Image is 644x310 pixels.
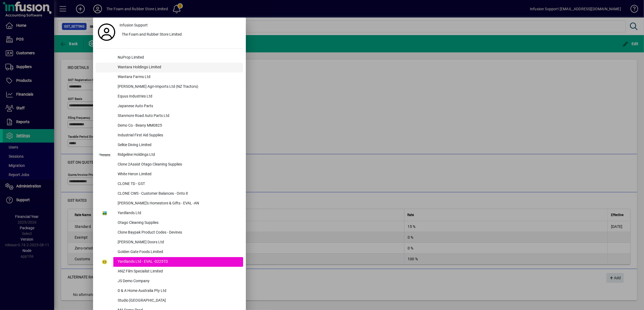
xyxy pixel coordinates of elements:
[113,179,243,189] div: CLONE TD - GST
[120,22,148,28] span: Infusion Support
[113,189,243,199] div: CLONE CWS - Customer Balances - Onto it
[113,286,243,296] div: D & A Home Australia Pty Ltd
[113,111,243,121] div: Stanmore Road Auto Parts Ltd
[96,102,243,111] button: Japanese Auto Parts
[113,150,243,160] div: Ridgeline Holdings Ltd
[113,160,243,170] div: Clone 2Assist Otago Cleaning Supplies
[113,218,243,228] div: Otago Cleaning Supplies
[96,121,243,131] button: Demo Co - Beany MM0825
[117,20,243,30] a: Infusion Support
[96,277,243,286] button: JS Demo Company
[96,208,243,218] button: Yardlands Ltd
[96,218,243,228] button: Otago Cleaning Supplies
[96,111,243,121] button: Stanmore Road Auto Parts Ltd
[113,72,243,82] div: Wantara Farms Ltd
[96,199,243,208] button: [PERSON_NAME]'s Homestore & Gifts - EVAL -AN
[113,131,243,140] div: Industrial First Aid Supplies
[96,296,243,306] button: Studio [GEOGRAPHIC_DATA]
[113,238,243,247] div: [PERSON_NAME] Doors Ltd
[96,170,243,179] button: White Heron Limited
[96,179,243,189] button: CLONE TD - GST
[96,92,243,102] button: Equus Industries Ltd
[96,286,243,296] button: D & A Home Australia Pty Ltd
[113,199,243,208] div: [PERSON_NAME]'s Homestore & Gifts - EVAL -AN
[96,82,243,92] button: [PERSON_NAME] Agri-Imports Ltd (NZ Tractors)
[96,238,243,247] button: [PERSON_NAME] Doors Ltd
[113,140,243,150] div: Selkie Diving Limited
[113,121,243,131] div: Demo Co - Beany MM0825
[96,53,243,63] button: NuProp Limited
[96,160,243,170] button: Clone 2Assist Otago Cleaning Supplies
[96,27,117,37] a: Profile
[113,257,243,267] div: Yardlands Ltd - EVAL -0225TD
[113,82,243,92] div: [PERSON_NAME] Agri-Imports Ltd (NZ Tractors)
[113,267,243,277] div: ANZ Film Specialist Limited
[113,247,243,257] div: Golden Gate Foods Limited
[96,63,243,72] button: Wantara Holdings Limited
[113,296,243,306] div: Studio [GEOGRAPHIC_DATA]
[113,277,243,286] div: JS Demo Company
[96,247,243,257] button: Golden Gate Foods Limited
[113,63,243,72] div: Wantara Holdings Limited
[113,228,243,238] div: Clone Baypak Product Codes - Devines
[113,53,243,63] div: NuProp Limited
[96,257,243,267] button: Yardlands Ltd - EVAL -0225TD
[113,170,243,179] div: White Heron Limited
[113,92,243,102] div: Equus Industries Ltd
[96,189,243,199] button: CLONE CWS - Customer Balances - Onto it
[96,267,243,277] button: ANZ Film Specialist Limited
[96,140,243,150] button: Selkie Diving Limited
[113,102,243,111] div: Japanese Auto Parts
[96,150,243,160] button: Ridgeline Holdings Ltd
[96,72,243,82] button: Wantara Farms Ltd
[96,228,243,238] button: Clone Baypak Product Codes - Devines
[113,208,243,218] div: Yardlands Ltd
[96,131,243,140] button: Industrial First Aid Supplies
[117,30,243,40] button: The Foam and Rubber Store Limited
